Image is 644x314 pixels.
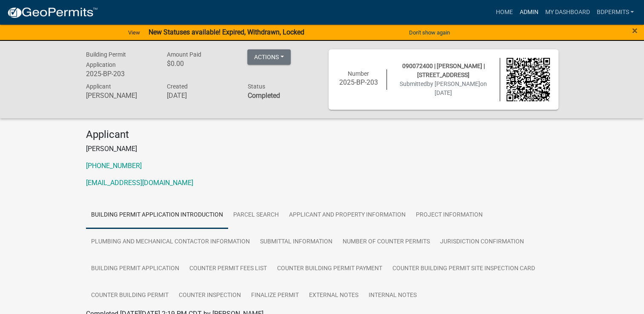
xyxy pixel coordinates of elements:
[166,91,235,100] h6: [DATE]
[402,63,485,78] span: 090072400 | [PERSON_NAME] | [STREET_ADDRESS]
[338,228,435,256] a: Number of Counter Permits
[632,26,638,36] button: Close
[86,83,111,90] span: Applicant
[86,255,184,283] a: Building Permit Application
[166,51,201,58] span: Amount Paid
[411,202,488,229] a: Project Information
[86,91,154,100] h6: [PERSON_NAME]
[86,70,154,78] h6: 2025-BP-203
[166,60,235,68] h6: $0.00
[86,179,193,187] a: [EMAIL_ADDRESS][DOMAIN_NAME]
[337,78,381,86] h6: 2025-BP-203
[255,228,338,256] a: Submittal Information
[86,162,142,170] a: [PHONE_NUMBER]
[246,282,304,309] a: Finalize Permit
[166,83,187,90] span: Created
[184,255,272,283] a: Counter Permit Fees List
[284,202,411,229] a: Applicant and Property Information
[507,58,550,101] img: QR code
[247,83,265,90] span: Status
[593,4,637,20] a: Bdpermits
[86,228,255,256] a: Plumbing and Mechanical Contactor Information
[125,26,143,40] a: View
[304,282,364,309] a: External Notes
[86,144,558,154] p: [PERSON_NAME]
[364,282,422,309] a: Internal Notes
[86,128,558,141] h4: Applicant
[86,282,174,309] a: Counter Building Permit
[149,28,304,36] strong: New Statuses available! Expired, Withdrawn, Locked
[516,4,541,20] a: Admin
[541,4,593,20] a: My Dashboard
[247,91,280,100] strong: Completed
[632,25,638,37] span: ×
[86,51,126,68] span: Building Permit Application
[228,202,284,229] a: Parcel search
[348,70,369,77] span: Number
[492,4,516,20] a: Home
[272,255,387,283] a: Counter Building Permit Payment
[435,228,529,256] a: Jurisdiction Confirmation
[86,202,228,229] a: Building Permit Application Introduction
[247,49,291,65] button: Actions
[174,282,246,309] a: Counter Inspection
[427,80,480,87] span: by [PERSON_NAME]
[400,80,487,96] span: Submitted on [DATE]
[406,26,453,40] button: Don't show again
[387,255,540,283] a: Counter Building Permit Site Inspection Card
